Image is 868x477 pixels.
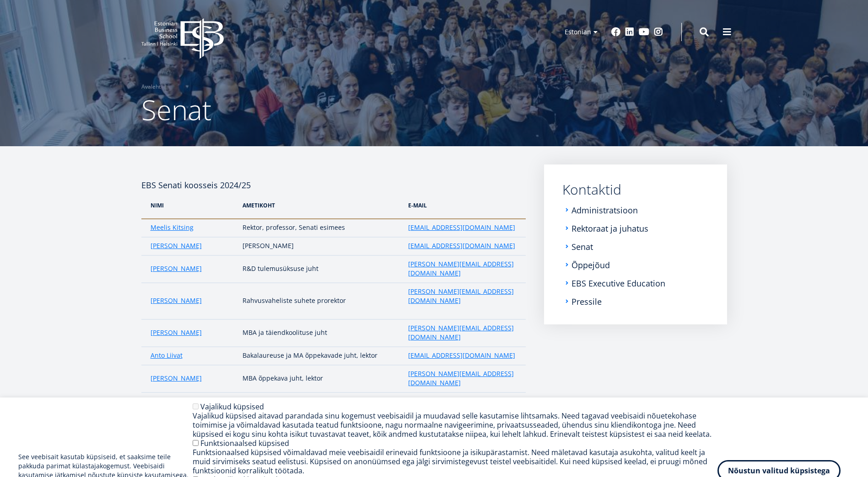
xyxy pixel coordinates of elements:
[408,287,517,305] a: [PERSON_NAME][EMAIL_ADDRESS][DOMAIN_NAME]
[151,351,183,360] a: Anto Liivat
[238,319,404,347] td: MBA ja täiendkoolituse juht
[404,192,526,219] th: e-Mail
[151,328,202,337] a: [PERSON_NAME]
[193,411,717,439] div: Vajalikud küpsised aitavad parandada sinu kogemust veebisaidil ja muudavad selle kasutamise lihts...
[562,183,709,196] a: Kontaktid
[141,82,161,91] a: Avaleht
[408,369,517,387] a: [PERSON_NAME][EMAIL_ADDRESS][DOMAIN_NAME]
[151,223,194,232] a: Meelis Kitsing
[571,242,593,251] a: Senat
[238,192,404,219] th: AMetikoht
[238,219,404,237] td: Rektor, professor, Senati esimees
[571,297,602,306] a: Pressile
[141,164,526,192] h4: EBS Senati koosseis 2024/25
[151,241,202,250] a: [PERSON_NAME]
[141,91,211,128] span: Senat
[238,347,404,365] td: Bakalaureuse ja MA õppekavade juht, lektor
[571,206,638,215] a: Administratsioon
[238,392,404,420] td: Ettevõtluse ja ärijuhtimise bakalaureuseõppekava kuraator, abiprofessor
[238,237,404,255] td: [PERSON_NAME]
[408,241,515,250] a: [EMAIL_ADDRESS][DOMAIN_NAME]
[200,438,289,448] label: Funktsionaalsed küpsised
[639,27,649,37] a: Youtube
[193,448,717,475] div: Funktsionaalsed küpsised võimaldavad meie veebisaidil erinevaid funktsioone ja isikupärastamist. ...
[141,192,238,219] th: NIMI
[238,283,404,319] td: Rahvusvaheliste suhete prorektor
[238,255,404,283] td: R&D tulemusüksuse juht
[611,27,620,37] a: Facebook
[408,323,517,342] a: [PERSON_NAME][EMAIL_ADDRESS][DOMAIN_NAME]
[151,374,202,383] a: [PERSON_NAME]
[571,279,665,288] a: EBS Executive Education
[151,296,202,305] a: [PERSON_NAME]
[408,223,515,232] a: [EMAIL_ADDRESS][DOMAIN_NAME]
[625,27,634,37] a: Linkedin
[151,264,202,273] a: [PERSON_NAME]
[408,351,515,360] a: [EMAIL_ADDRESS][DOMAIN_NAME]
[200,402,264,412] label: Vajalikud küpsised
[571,260,610,270] a: Õppejõud
[408,260,517,278] a: [PERSON_NAME][EMAIL_ADDRESS][DOMAIN_NAME]
[571,224,648,233] a: Rektoraat ja juhatus
[654,27,663,37] a: Instagram
[238,365,404,392] td: MBA õppekava juht, lektor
